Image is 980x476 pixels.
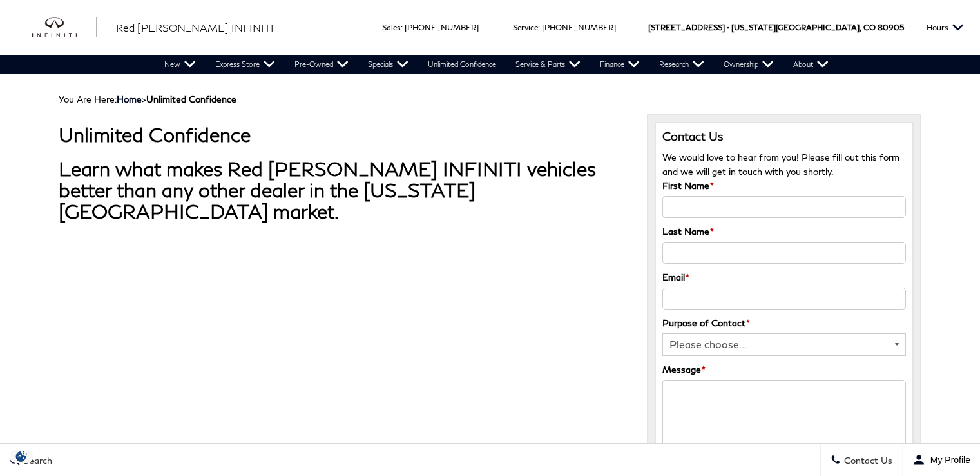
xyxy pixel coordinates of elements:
a: [STREET_ADDRESS] • [US_STATE][GEOGRAPHIC_DATA], CO 80905 [648,23,904,32]
a: Finance [590,55,649,74]
a: Specials [358,55,418,74]
div: Breadcrumbs [59,94,921,104]
a: About [783,55,838,74]
a: Service & Parts [506,55,590,74]
iframe: YouTube video player [59,249,419,452]
span: : [538,23,540,32]
span: > [117,94,236,104]
span: You Are Here: [59,94,236,104]
a: [PHONE_NUMBER] [405,23,479,32]
label: First Name [662,179,714,193]
section: Click to Open Cookie Consent Modal [6,450,36,463]
a: Pre-Owned [285,55,358,74]
label: Email [662,270,689,284]
a: New [155,55,206,74]
a: Unlimited Confidence [418,55,506,74]
h3: Contact Us [662,130,906,144]
span: Service [513,23,538,32]
a: Ownership [714,55,783,74]
span: Contact Us [841,455,892,466]
strong: Learn what makes Red [PERSON_NAME] INFINITI vehicles better than any other dealer in the [US_STAT... [59,157,596,223]
span: Search [20,455,52,466]
span: My Profile [925,455,970,465]
strong: Unlimited Confidence [146,94,236,104]
a: Express Store [206,55,285,74]
h1: Unlimited Confidence [59,124,628,145]
img: Opt-Out Icon [6,450,36,463]
label: Last Name [662,224,714,239]
label: Message [662,362,706,377]
img: INFINITI [32,17,97,38]
span: We would love to hear from you! Please fill out this form and we will get in touch with you shortly. [662,152,899,177]
label: Purpose of Contact [662,316,750,330]
a: [PHONE_NUMBER] [542,23,616,32]
nav: Main Navigation [155,55,838,74]
a: Home [117,94,142,104]
span: Sales [382,23,401,32]
span: : [401,23,403,32]
a: Research [649,55,714,74]
a: infiniti [32,17,97,38]
button: Open user profile menu [903,444,980,476]
a: Red [PERSON_NAME] INFINITI [116,20,274,35]
span: Red [PERSON_NAME] INFINITI [116,21,274,34]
